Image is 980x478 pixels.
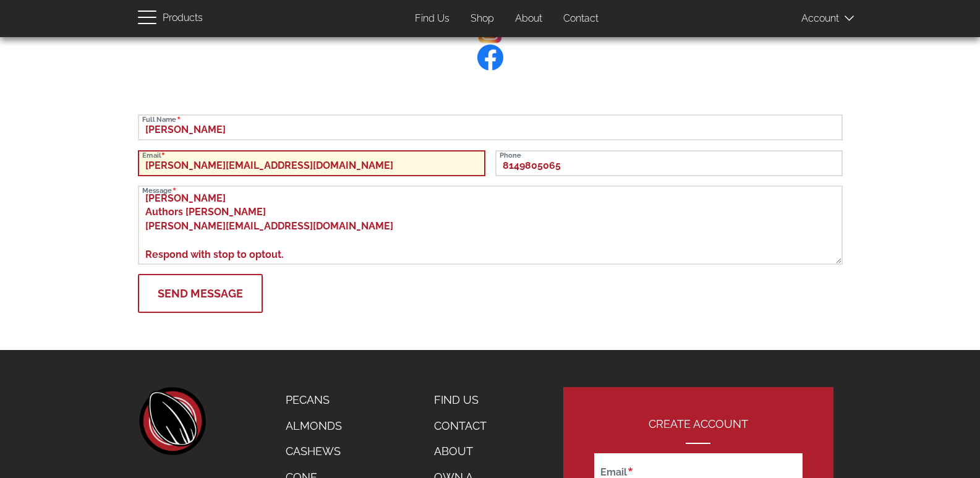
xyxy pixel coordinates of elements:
[276,438,354,464] a: Cashews
[461,7,503,31] a: Shop
[138,114,843,140] input: Full Name
[506,7,552,31] a: About
[163,9,203,27] span: Products
[138,274,263,313] button: Send Message
[276,413,354,439] a: Almonds
[594,418,802,444] h2: Create Account
[425,413,524,439] a: Contact
[138,387,206,455] a: home
[425,387,524,413] a: Find Us
[495,150,843,176] input: Phone
[138,150,485,176] input: Email
[554,7,608,31] a: Contact
[425,438,524,464] a: About
[406,7,459,31] a: Find Us
[276,387,354,413] a: Pecans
